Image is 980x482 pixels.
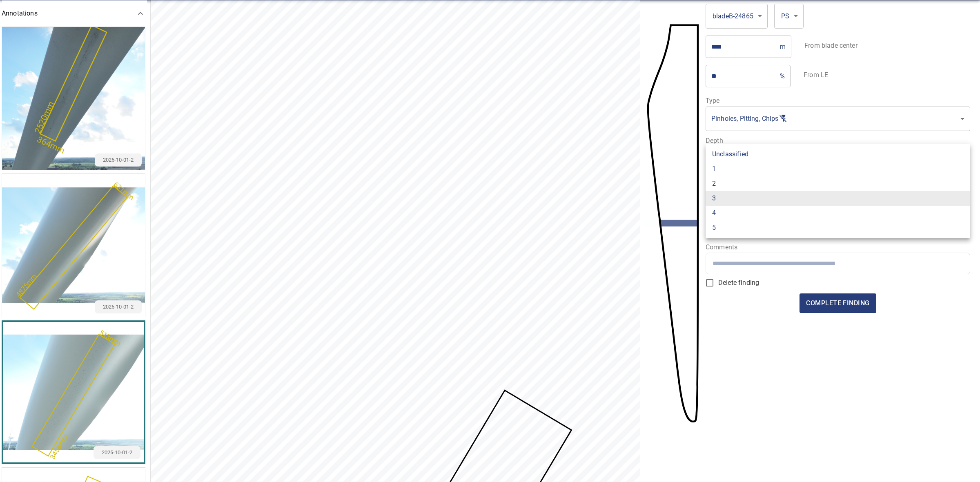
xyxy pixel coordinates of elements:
li: 4 [706,206,970,220]
li: 5 [706,220,970,235]
li: 3 [706,191,970,206]
li: 1 [706,162,970,176]
li: Unclassified [706,147,970,162]
li: 2 [706,176,970,191]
